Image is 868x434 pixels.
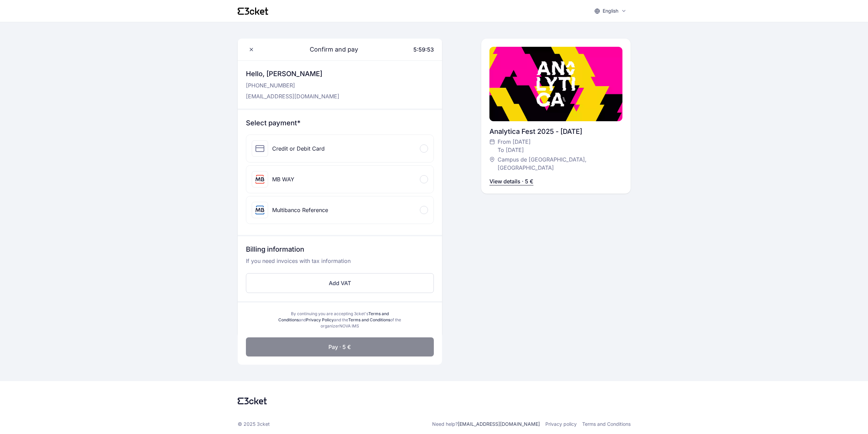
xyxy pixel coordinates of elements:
p: English [603,8,618,14]
a: [EMAIL_ADDRESS][DOMAIN_NAME] [458,421,540,427]
a: Privacy Policy [306,317,334,322]
span: NOVA IMS [339,323,359,328]
div: MB WAY [272,175,294,183]
p: [PHONE_NUMBER] [246,81,339,89]
p: Need help? [432,421,540,428]
h3: Select payment* [246,118,434,128]
h3: Hello, [PERSON_NAME] [246,69,339,79]
button: Pay · 5 € [246,337,434,356]
p: © 2025 3cket [238,421,270,428]
div: Analytica Fest 2025 - [DATE] [489,127,622,136]
p: View details · 5 € [489,177,533,185]
p: If you need invoices with tax information [246,257,434,270]
span: From [DATE] To [DATE] [498,138,531,154]
a: Privacy policy [545,421,577,428]
div: By continuing you are accepting 3cket's and and the of the organizer [276,311,404,329]
div: Multibanco Reference [272,206,328,214]
a: Terms and Conditions [348,317,390,322]
span: Pay · 5 € [328,343,351,351]
button: Add VAT [246,273,434,293]
div: Credit or Debit Card [272,144,325,153]
span: Campus de [GEOGRAPHIC_DATA], [GEOGRAPHIC_DATA] [498,155,616,172]
h3: Billing information [246,244,434,257]
a: Terms and Conditions [582,421,631,428]
span: Confirm and pay [301,45,358,54]
span: 5:59:53 [413,46,434,53]
p: [EMAIL_ADDRESS][DOMAIN_NAME] [246,92,339,100]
